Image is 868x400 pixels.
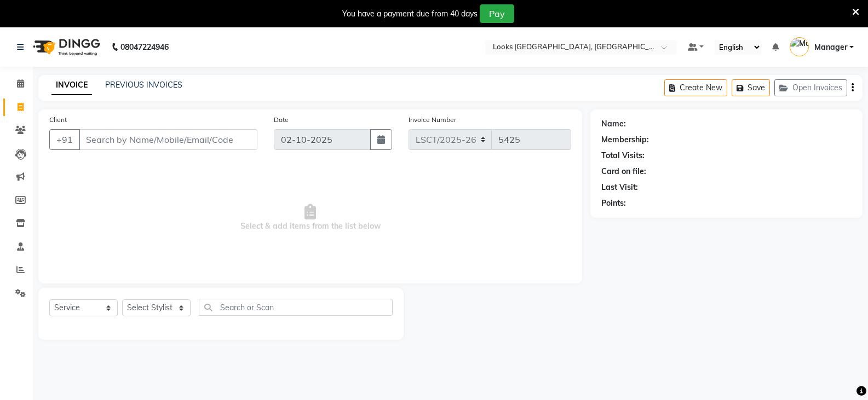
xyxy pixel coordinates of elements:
[49,115,67,125] label: Client
[28,32,103,62] img: logo
[790,37,809,56] img: Manager
[601,166,646,177] div: Card on file:
[822,356,857,389] iframe: chat widget
[49,129,80,150] button: +91
[342,8,478,20] div: You have a payment due from 40 days
[814,42,847,53] span: Manager
[199,299,393,316] input: Search or Scan
[732,79,770,96] button: Save
[105,80,182,90] a: PREVIOUS INVOICES
[601,182,638,193] div: Last Visit:
[774,79,847,96] button: Open Invoices
[601,198,626,209] div: Points:
[601,150,645,161] div: Total Visits:
[601,118,626,130] div: Name:
[274,115,289,125] label: Date
[49,163,571,273] span: Select & add items from the list below
[601,134,649,146] div: Membership:
[664,79,727,96] button: Create New
[409,115,456,125] label: Invoice Number
[480,4,514,23] button: Pay
[79,129,257,150] input: Search by Name/Mobile/Email/Code
[120,32,169,62] b: 08047224946
[51,76,92,95] a: INVOICE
